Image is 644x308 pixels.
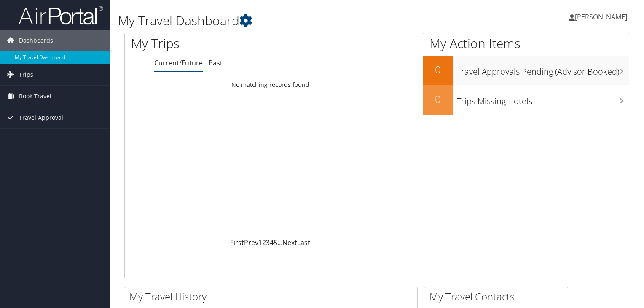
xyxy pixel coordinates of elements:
[266,238,270,247] a: 3
[262,238,266,247] a: 2
[19,30,53,51] span: Dashboards
[131,35,288,52] h1: My Trips
[270,238,274,247] a: 4
[258,238,262,247] a: 1
[282,238,297,247] a: Next
[154,58,203,68] a: Current/Future
[230,238,244,247] a: First
[125,77,416,92] td: No matching records found
[457,91,629,107] h3: Trips Missing Hotels
[423,85,629,115] a: 0Trips Missing Hotels
[274,238,277,247] a: 5
[423,62,453,77] h2: 0
[209,58,223,68] a: Past
[423,35,629,52] h1: My Action Items
[457,62,629,78] h3: Travel Approvals Pending (Advisor Booked)
[19,86,51,107] span: Book Travel
[19,107,63,128] span: Travel Approval
[575,12,627,22] span: [PERSON_NAME]
[429,289,568,304] h2: My Travel Contacts
[423,92,453,106] h2: 0
[129,289,417,304] h2: My Travel History
[19,5,103,25] img: airportal-logo.png
[423,56,629,85] a: 0Travel Approvals Pending (Advisor Booked)
[244,238,258,247] a: Prev
[569,4,636,30] a: [PERSON_NAME]
[297,238,310,247] a: Last
[19,64,33,85] span: Trips
[118,12,463,30] h1: My Travel Dashboard
[277,238,282,247] span: …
